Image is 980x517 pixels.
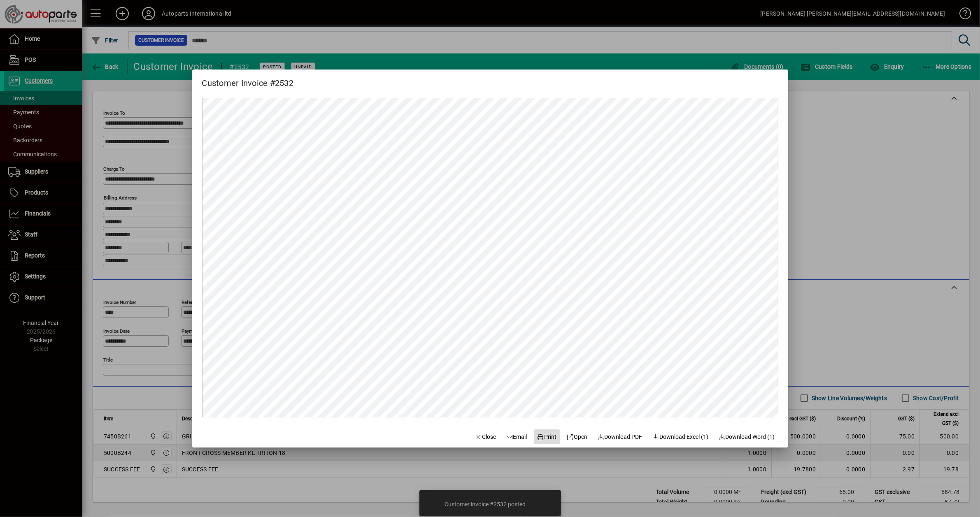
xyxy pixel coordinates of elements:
span: Download Word (1) [718,433,775,441]
span: Open [567,433,588,441]
a: Open [563,429,591,444]
a: Download PDF [594,429,646,444]
span: Download PDF [597,433,642,441]
span: Email [506,433,527,441]
span: Print [537,433,557,441]
button: Email [503,429,531,444]
button: Close [472,429,500,444]
span: Download Excel (1) [652,433,709,441]
button: Download Excel (1) [649,429,712,444]
h2: Customer Invoice #2532 [192,70,304,90]
button: Print [534,429,560,444]
span: Close [475,433,496,441]
button: Download Word (1) [715,429,778,444]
